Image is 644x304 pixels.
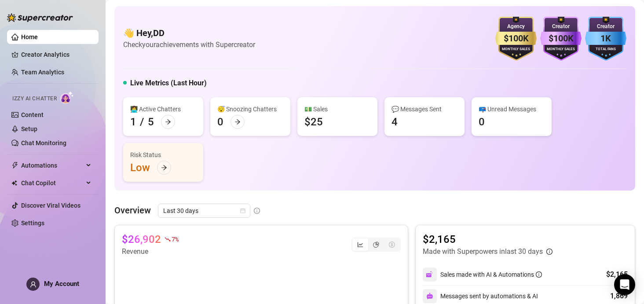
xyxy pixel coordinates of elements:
[240,208,245,213] span: calendar
[60,91,74,104] img: AI Chatter
[479,104,545,114] div: 📪 Unread Messages
[163,204,245,217] span: Last 30 days
[234,119,241,125] span: arrow-right
[21,220,44,227] a: Settings
[304,104,370,114] div: 💵 Sales
[217,115,223,129] div: 0
[161,165,167,171] span: arrow-right
[585,32,626,45] div: 1K
[172,235,178,243] span: 7 %
[130,104,196,114] div: 👩‍💻 Active Chatters
[123,39,255,50] article: Check your achievements with Supercreator
[21,125,37,132] a: Setup
[44,280,79,288] span: My Account
[540,22,582,31] div: Creator
[540,47,582,52] div: Monthly Sales
[536,271,542,278] span: info-circle
[373,242,379,248] span: pie-chart
[11,162,18,169] span: thunderbolt
[423,246,543,257] article: Made with Superpowers in last 30 days
[585,22,626,31] div: Creator
[440,270,542,279] div: Sales made with AI & Automations
[114,204,151,217] article: Overview
[30,281,37,288] span: user
[479,115,485,129] div: 0
[351,238,401,252] div: segmented control
[122,246,178,257] article: Revenue
[546,249,553,255] span: info-circle
[495,32,537,45] div: $100K
[585,17,626,61] img: blue-badge-DgoSNQY1.svg
[304,115,323,129] div: $25
[392,104,457,114] div: 💬 Messages Sent
[217,104,283,114] div: 😴 Snoozing Chatters
[12,95,57,103] span: Izzy AI Chatter
[540,32,582,45] div: $100K
[606,269,628,280] div: $2,165
[614,274,635,295] div: Open Intercom Messenger
[585,47,626,52] div: Total Fans
[21,33,38,40] a: Home
[254,208,260,214] span: info-circle
[165,119,171,125] span: arrow-right
[21,139,66,147] a: Chat Monitoring
[21,202,80,209] a: Discover Viral Videos
[130,150,196,160] div: Risk Status
[423,289,538,303] div: Messages sent by automations & AI
[122,232,161,246] article: $26,902
[426,271,434,278] img: svg%3e
[540,17,582,61] img: purple-badge-B9DA21FR.svg
[148,115,154,129] div: 5
[392,115,398,129] div: 4
[423,232,553,246] article: $2,165
[426,293,433,300] img: svg%3e
[21,111,44,118] a: Content
[130,115,136,129] div: 1
[21,69,64,76] a: Team Analytics
[495,47,537,52] div: Monthly Sales
[165,236,171,242] span: fall
[21,48,91,62] a: Creator Analytics
[495,22,537,31] div: Agency
[389,242,395,248] span: dollar-circle
[21,158,84,172] span: Automations
[21,176,84,190] span: Chat Copilot
[610,291,628,301] div: 1,869
[495,17,537,61] img: gold-badge-CigiZidd.svg
[7,13,73,22] img: logo-BBDzfeDw.svg
[357,242,363,248] span: line-chart
[123,27,255,39] h4: 👋 Hey, DD
[130,78,207,88] h5: Live Metrics (Last Hour)
[11,180,17,186] img: Chat Copilot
